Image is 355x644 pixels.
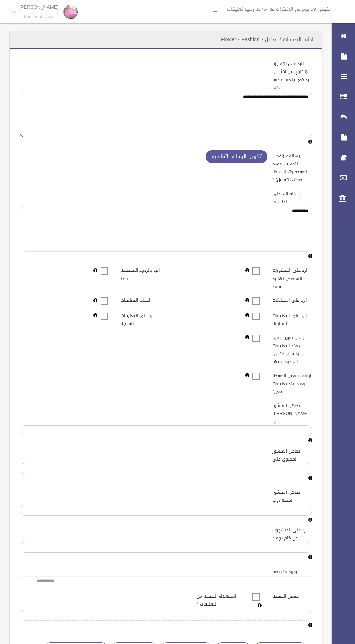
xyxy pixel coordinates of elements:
label: اعجاب التعليقات [115,295,166,305]
label: ايقاف تفعيل الصفحه بعدد عدد تعليقات معين [267,369,318,395]
label: ارسال تقرير يومى بعدد التعليقات والمحادثات غير المردود عليها [267,331,318,365]
label: رد على التعليقات الفرعيه [115,309,166,327]
label: الرد على المنشورات المخصص لها رد فقط [267,264,318,291]
small: Facebook User [19,14,58,20]
label: الرد على المحادثات [267,295,318,305]
header: اداره الصفحات / تعديل - Flower - Fashion. [211,33,322,47]
p: [PERSON_NAME] [19,4,58,10]
label: الرد على التعليقات السابقه [267,309,318,327]
label: رساله v (افضل لتحسين جوده الصفحه وتجنب حظر ضعف التفاعل) [267,150,318,184]
label: الرد بالردود المخصصه فقط [115,264,166,283]
button: تكوين الرساله التفاعليه [206,150,267,164]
